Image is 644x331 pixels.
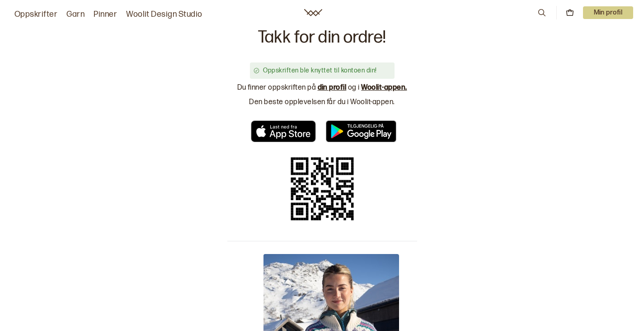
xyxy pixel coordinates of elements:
[66,8,85,21] a: Garn
[583,6,634,19] p: Min profil
[126,8,202,21] a: Woolit Design Studio
[237,82,407,93] p: Du finner oppskriften på og i
[258,29,386,46] p: Takk for din ordre!
[361,83,407,92] a: Woolit-appen.
[248,120,319,142] img: Last ned fra App Store
[14,8,57,21] a: Oppskrifter
[263,66,390,75] div: Oppskriften ble knyttet til kontoen din!
[248,120,319,142] a: AppStore Link
[326,120,396,142] img: Tilgjengelig på Google Play
[94,8,117,21] a: Pinner
[304,9,322,16] a: Woolit
[249,97,395,108] p: Den beste opplevelsen får du i Woolit-appen.
[583,6,634,19] button: User dropdown
[318,83,347,92] a: din profil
